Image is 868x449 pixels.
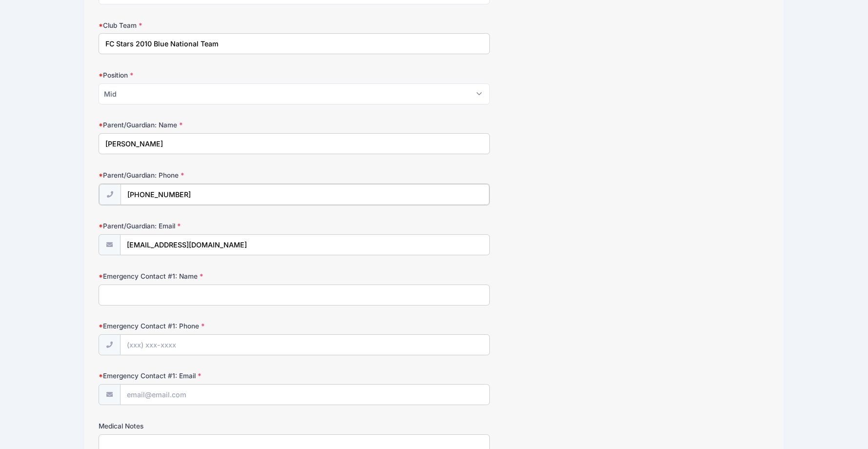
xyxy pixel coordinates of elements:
[99,271,322,281] label: Emergency Contact #1: Name
[99,170,322,180] label: Parent/Guardian: Phone
[120,334,490,355] input: (xxx) xxx-xxxx
[99,120,322,130] label: Parent/Guardian: Name
[99,371,322,381] label: Emergency Contact #1: Email
[120,234,490,255] input: email@email.com
[99,221,322,231] label: Parent/Guardian: Email
[99,421,322,431] label: Medical Notes
[121,184,489,205] input: (xxx) xxx-xxxx
[99,70,322,80] label: Position
[99,321,322,331] label: Emergency Contact #1: Phone
[120,384,490,405] input: email@email.com
[99,20,322,30] label: Club Team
